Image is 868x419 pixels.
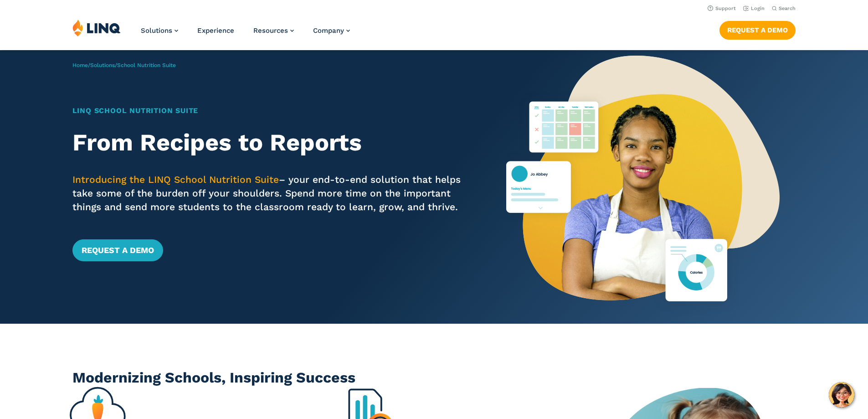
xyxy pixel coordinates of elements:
span: Resources [253,26,288,35]
span: Company [313,26,344,35]
span: Introducing the LINQ School Nutrition Suite [72,174,279,185]
nav: Primary Navigation [141,19,350,49]
h2: From Recipes to Reports [72,129,471,156]
a: Company [313,26,350,35]
nav: Button Navigation [719,19,796,39]
span: / / [72,62,176,68]
span: Solutions [141,26,172,35]
h1: LINQ School Nutrition Suite [72,105,471,116]
a: Experience [197,26,234,35]
a: Home [72,62,88,68]
span: Search [779,5,796,11]
a: Resources [253,26,294,35]
p: – your end-to-end solution that helps take some of the burden off your shoulders. Spend more time... [72,173,471,214]
img: Nutrition Suite Launch [506,50,780,324]
span: School Nutrition Suite [117,62,176,68]
h2: Modernizing Schools, Inspiring Success [72,367,796,388]
a: Support [708,5,736,11]
a: Request a Demo [72,239,163,261]
a: Solutions [90,62,115,68]
img: LINQ | K‑12 Software [72,19,121,36]
a: Login [743,5,765,11]
a: Request a Demo [719,21,796,39]
button: Hello, have a question? Let’s chat. [829,382,854,408]
button: Open Search Bar [772,5,796,12]
a: Solutions [141,26,178,35]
